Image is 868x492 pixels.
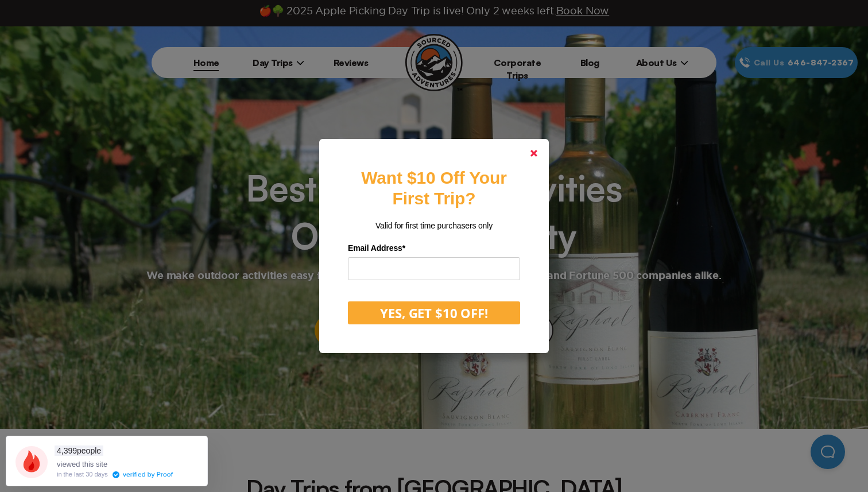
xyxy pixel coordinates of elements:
[348,301,520,324] button: YES, GET $10 OFF!
[57,446,77,455] span: 4,399
[57,471,108,478] div: in the last 30 days
[348,239,520,257] label: Email Address
[520,140,548,167] a: Close
[361,168,506,208] strong: Want $10 Off Your First Trip?
[375,221,493,230] span: Valid for first time purchasers only
[55,445,103,456] span: people
[57,460,107,468] span: viewed this site
[402,243,405,253] span: Required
